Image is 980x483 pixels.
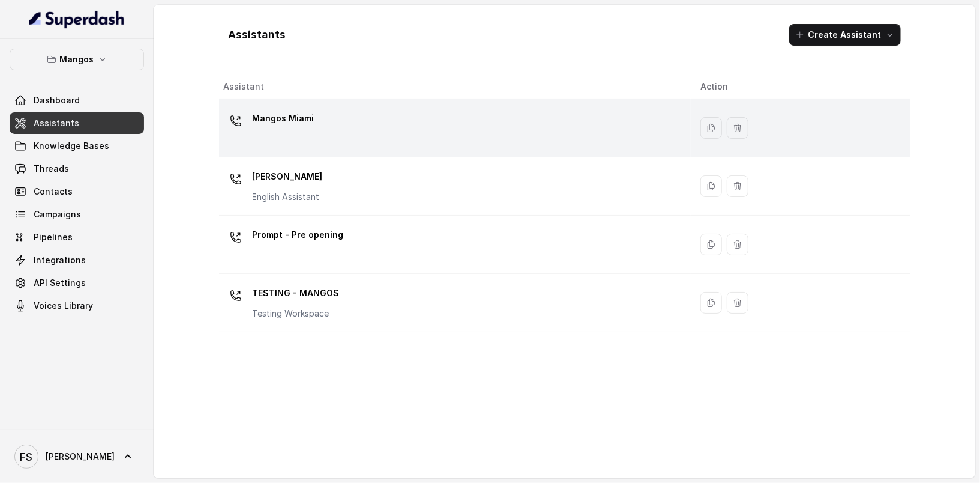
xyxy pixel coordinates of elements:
[253,308,340,320] p: Testing Workspace
[10,49,144,70] button: Mangos
[10,295,144,317] a: Voices Library
[253,284,340,303] p: TESTING - MANGOS
[253,191,323,203] p: English Assistant
[10,204,144,225] a: Campaigns
[34,94,80,106] span: Dashboard
[34,231,73,243] span: Pipelines
[60,52,94,67] p: Mangos
[219,74,691,99] th: Assistant
[34,140,109,152] span: Knowledge Bases
[10,249,144,271] a: Integrations
[20,451,33,463] text: FS
[34,254,86,266] span: Integrations
[29,10,125,29] img: light.svg
[691,74,910,99] th: Action
[10,135,144,157] a: Knowledge Bases
[10,90,144,111] a: Dashboard
[229,25,286,44] h1: Assistants
[10,112,144,134] a: Assistants
[10,226,144,248] a: Pipelines
[789,24,901,46] button: Create Assistant
[10,272,144,294] a: API Settings
[34,300,93,312] span: Voices Library
[34,208,81,220] span: Campaigns
[34,277,86,289] span: API Settings
[10,181,144,202] a: Contacts
[253,225,344,245] p: Prompt - Pre opening
[10,158,144,180] a: Threads
[253,109,314,128] p: Mangos Miami
[253,167,323,186] p: [PERSON_NAME]
[34,186,73,198] span: Contacts
[34,117,79,129] span: Assistants
[46,451,115,463] span: [PERSON_NAME]
[34,163,69,175] span: Threads
[10,440,144,473] a: [PERSON_NAME]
